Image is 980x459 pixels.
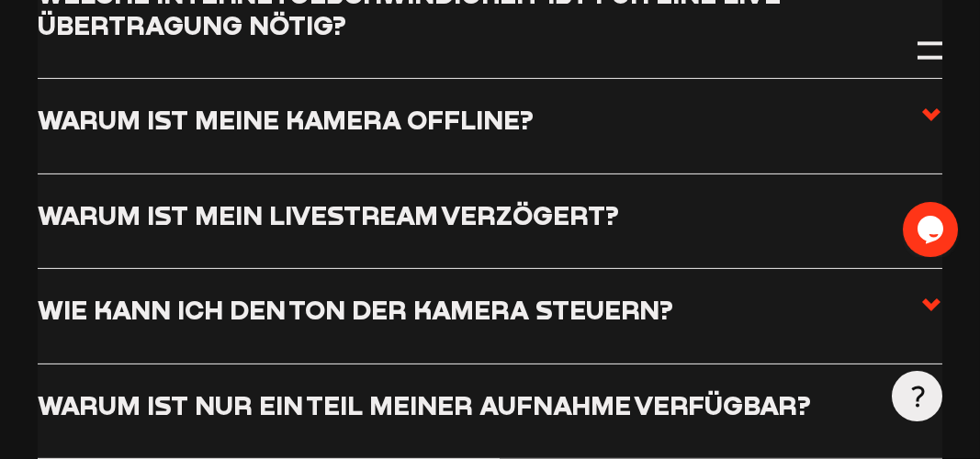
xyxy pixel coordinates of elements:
[903,202,962,257] iframe: chat widget
[38,389,811,420] h3: Warum ist nur ein Teil meiner Aufnahme verfügbar?
[38,294,673,325] h3: Wie kann ich den Ton der Kamera steuern?
[38,104,534,135] h3: Warum ist meine Kamera offline?
[38,199,619,230] h3: Warum ist mein Livestream verzögert?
